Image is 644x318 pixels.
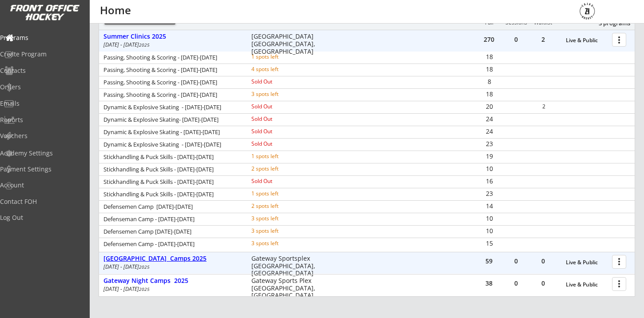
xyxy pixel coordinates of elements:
[251,141,309,147] div: Sold Out
[476,128,502,135] div: 24
[103,229,239,235] div: Defensemen Camp [DATE]-[DATE]
[529,20,556,26] div: Waitlist
[251,179,309,184] div: Sold Out
[476,116,502,122] div: 24
[566,259,608,266] div: Live & Public
[251,166,309,171] div: 2 spots left
[139,286,150,292] em: 2025
[530,280,557,286] div: 0
[103,204,239,210] div: Defensemen Camp [DATE]-[DATE]
[103,264,239,270] div: [DATE] - [DATE]
[476,36,502,43] div: 270
[503,36,529,43] div: 0
[251,54,309,60] div: 1 spots left
[251,67,309,72] div: 4 spots left
[503,258,529,264] div: 0
[476,191,502,197] div: 23
[476,228,502,234] div: 10
[503,280,529,286] div: 0
[476,66,502,72] div: 18
[476,203,502,209] div: 14
[612,255,626,269] button: more_vert
[103,117,239,123] div: Dynamic & Explosive Skating- [DATE]-[DATE]
[251,255,321,277] div: Gateway Sportsplex [GEOGRAPHIC_DATA], [GEOGRAPHIC_DATA]
[251,129,309,134] div: Sold Out
[139,264,150,270] em: 2025
[251,277,321,299] div: Gateway Sports Plex [GEOGRAPHIC_DATA], [GEOGRAPHIC_DATA]
[103,255,242,262] div: [GEOGRAPHIC_DATA] Camps 2025
[476,79,502,85] div: 8
[103,286,239,292] div: [DATE] - [DATE]
[103,241,239,247] div: Defensemen Camp - [DATE]-[DATE]
[103,55,239,60] div: Passing, Shooting & Scoring - [DATE]-[DATE]
[503,20,529,26] div: Sessions
[476,20,502,26] div: Full
[612,33,626,47] button: more_vert
[251,91,309,97] div: 3 spots left
[251,203,309,209] div: 2 spots left
[476,280,502,286] div: 38
[251,228,309,234] div: 3 spots left
[103,33,242,40] div: Summer Clinics 2025
[251,191,309,196] div: 1 spots left
[476,91,502,97] div: 18
[103,67,239,73] div: Passing, Shooting & Scoring - [DATE]-[DATE]
[476,103,502,110] div: 20
[103,92,239,98] div: Passing, Shooting & Scoring - [DATE]-[DATE]
[103,142,239,147] div: Dynamic & Explosive Skating - [DATE]-[DATE]
[103,216,239,222] div: Defenseman Camp - [DATE]-[DATE]
[476,178,502,184] div: 16
[612,277,626,291] button: more_vert
[103,42,239,48] div: [DATE] - [DATE]
[476,141,502,147] div: 23
[531,104,557,109] div: 2
[251,104,309,109] div: Sold Out
[476,166,502,172] div: 10
[103,167,239,172] div: Stickhandling & Puck Skills - [DATE]-[DATE]
[251,154,309,159] div: 1 spots left
[476,54,502,60] div: 18
[103,191,239,197] div: Stickhandling & Puck Skills - [DATE]-[DATE]
[530,36,557,43] div: 2
[139,42,150,48] em: 2025
[251,33,321,55] div: [GEOGRAPHIC_DATA] [GEOGRAPHIC_DATA], [GEOGRAPHIC_DATA]
[103,129,239,135] div: Dynamic & Explosive Skating - [DATE]-[DATE]
[103,79,239,85] div: Passing, Shooting & Scoring - [DATE]-[DATE]
[566,37,608,44] div: Live & Public
[103,154,239,160] div: Stickhandling & Puck Skills - [DATE]-[DATE]
[103,179,239,185] div: Stickhandling & Puck Skills - [DATE]-[DATE]
[476,258,502,264] div: 59
[530,258,557,264] div: 0
[251,116,309,122] div: Sold Out
[251,216,309,221] div: 3 spots left
[103,104,239,110] div: Dynamic & Explosive Skating - [DATE]-[DATE]
[566,282,608,288] div: Live & Public
[476,240,502,246] div: 15
[103,277,242,285] div: Gateway Night Camps 2025
[251,79,309,84] div: Sold Out
[476,215,502,222] div: 10
[251,241,309,246] div: 3 spots left
[476,153,502,159] div: 19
